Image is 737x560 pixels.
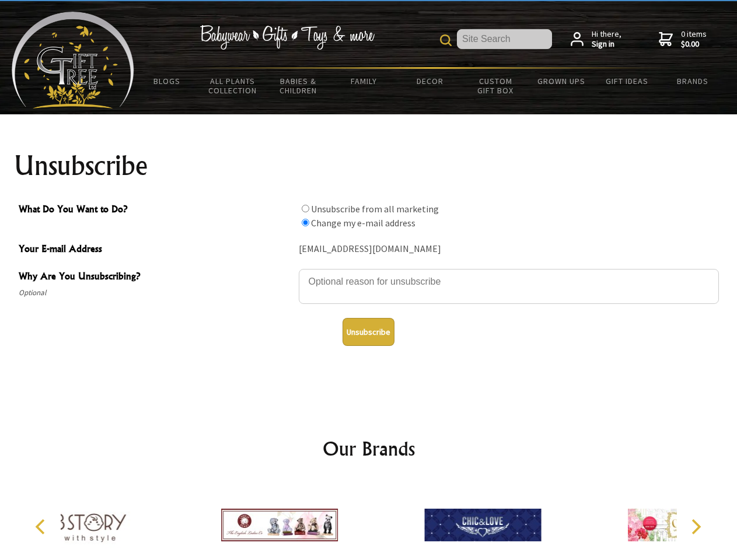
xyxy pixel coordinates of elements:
[311,217,415,229] label: Change my e-mail address
[311,203,439,215] label: Unsubscribe from all marketing
[19,242,293,258] span: Your E-mail Address
[23,435,714,463] h2: Our Brands
[659,29,707,50] a: 0 items$0.00
[200,69,266,103] a: All Plants Collection
[592,39,621,50] strong: Sign in
[299,240,719,258] div: [EMAIL_ADDRESS][DOMAIN_NAME]
[683,514,708,540] button: Next
[14,152,724,180] h1: Unsubscribe
[302,205,309,212] input: What Do You Want to Do?
[299,269,719,304] textarea: Why Are You Unsubscribing?
[134,69,200,93] a: BLOGS
[594,69,660,93] a: Gift Ideas
[12,12,134,108] img: Babyware - Gifts - Toys and more...
[200,25,375,50] img: Babywear - Gifts - Toys & more
[19,286,293,300] span: Optional
[397,69,463,93] a: Decor
[19,269,293,286] span: Why Are You Unsubscribing?
[571,29,621,50] a: Hi there,Sign in
[29,514,55,540] button: Previous
[19,202,293,219] span: What Do You Want to Do?
[440,34,452,46] img: product search
[681,29,707,50] span: 0 items
[463,69,529,103] a: Custom Gift Box
[331,69,397,93] a: Family
[528,69,594,93] a: Grown Ups
[592,29,621,50] span: Hi there,
[660,69,726,93] a: Brands
[343,318,394,346] button: Unsubscribe
[457,29,552,49] input: Site Search
[681,39,707,50] strong: $0.00
[266,69,331,103] a: Babies & Children
[302,219,309,226] input: What Do You Want to Do?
